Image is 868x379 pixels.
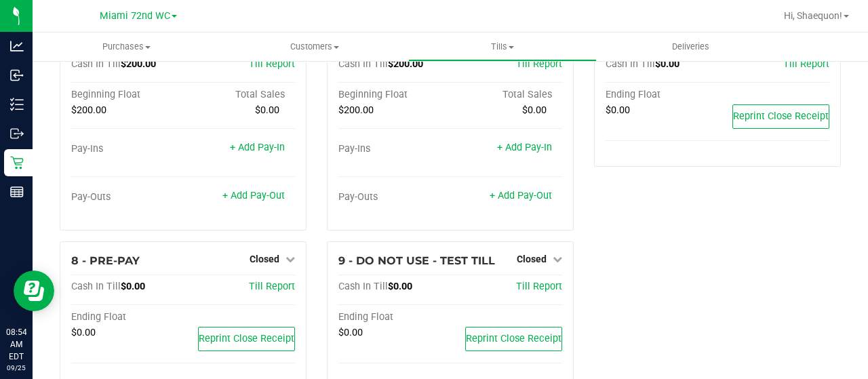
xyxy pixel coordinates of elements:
div: Pay-Ins [338,143,450,155]
span: Cash In Till [338,58,388,70]
div: Total Sales [183,89,295,101]
div: Ending Float [338,311,450,323]
span: $0.00 [388,281,412,292]
span: $0.00 [71,327,96,338]
inline-svg: Retail [10,156,24,169]
button: Reprint Close Receipt [732,104,829,129]
div: Ending Float [71,311,183,323]
inline-svg: Outbound [10,127,24,140]
div: Pay-Outs [338,191,450,203]
span: Hi, Shaequon! [784,10,842,21]
span: Cash In Till [71,281,121,292]
span: Reprint Close Receipt [733,111,829,122]
div: Beginning Float [71,89,183,101]
span: $200.00 [338,104,374,116]
div: Pay-Ins [71,143,183,155]
span: 8 - PRE-PAY [71,254,140,267]
div: Total Sales [450,89,562,101]
a: Till Report [516,281,562,292]
span: $200.00 [388,58,423,70]
a: Deliveries [597,33,785,61]
a: + Add Pay-In [230,142,285,153]
p: 08:54 AM EDT [6,326,26,363]
span: Customers [221,41,408,53]
span: Cash In Till [606,58,655,70]
a: Till Report [516,58,562,70]
div: Beginning Float [338,89,450,101]
span: Reprint Close Receipt [199,333,294,344]
span: Closed [517,254,547,264]
a: + Add Pay-Out [222,190,285,201]
a: Purchases [33,33,220,61]
span: $0.00 [338,327,363,338]
a: Till Report [783,58,829,70]
a: Customers [220,33,408,61]
span: Tills [409,41,595,53]
span: Miami 72nd WC [100,10,170,22]
inline-svg: Analytics [10,39,24,53]
inline-svg: Reports [10,185,24,199]
a: Tills [408,33,596,61]
span: $0.00 [606,104,630,116]
a: + Add Pay-In [497,142,552,153]
span: Closed [250,254,279,264]
span: $0.00 [255,104,279,116]
span: $200.00 [121,58,156,70]
span: $0.00 [655,58,679,70]
a: + Add Pay-Out [490,190,552,201]
span: Cash In Till [338,281,388,292]
span: Deliveries [654,41,728,53]
iframe: Resource center [14,271,54,311]
span: Purchases [33,41,220,53]
span: Reprint Close Receipt [466,333,561,344]
inline-svg: Inbound [10,68,24,82]
span: $0.00 [121,281,145,292]
button: Reprint Close Receipt [465,327,562,351]
p: 09/25 [6,363,26,373]
div: Pay-Outs [71,191,183,203]
button: Reprint Close Receipt [198,327,295,351]
span: $200.00 [71,104,106,116]
a: Till Report [249,58,295,70]
span: Cash In Till [71,58,121,70]
div: Ending Float [606,89,717,101]
a: Till Report [249,281,295,292]
span: $0.00 [522,104,547,116]
inline-svg: Inventory [10,98,24,111]
span: 9 - DO NOT USE - TEST TILL [338,254,495,267]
